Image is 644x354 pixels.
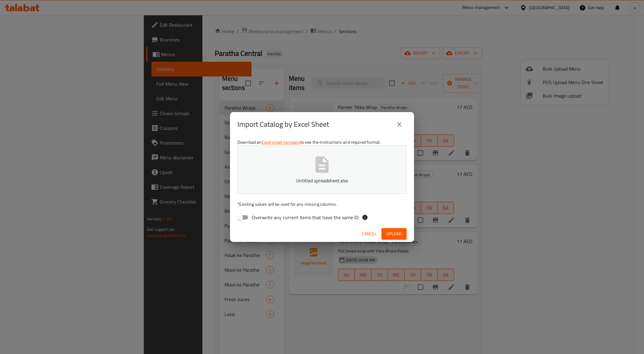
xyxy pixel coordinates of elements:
span: Cancel [362,230,377,238]
h2: Import Catalog by Excel Sheet [237,119,329,129]
button: Cancel [359,228,379,239]
button: close [392,117,407,132]
button: Upload [381,228,407,239]
svg: If the overwrite option isn't selected, then the items that match an existing ID will be ignored ... [362,214,368,220]
a: Excel sheet template [262,138,300,146]
p: Existing values will be used for any missing columns. [237,201,407,207]
p: Untitled spreadsheet.xlsx [247,177,397,184]
div: Download an to see the instructions and required format. [230,137,414,226]
span: Overwrite any current items that have the same ID. [252,214,359,221]
button: Untitled spreadsheet.xlsx [237,145,407,194]
span: Upload [386,230,402,238]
